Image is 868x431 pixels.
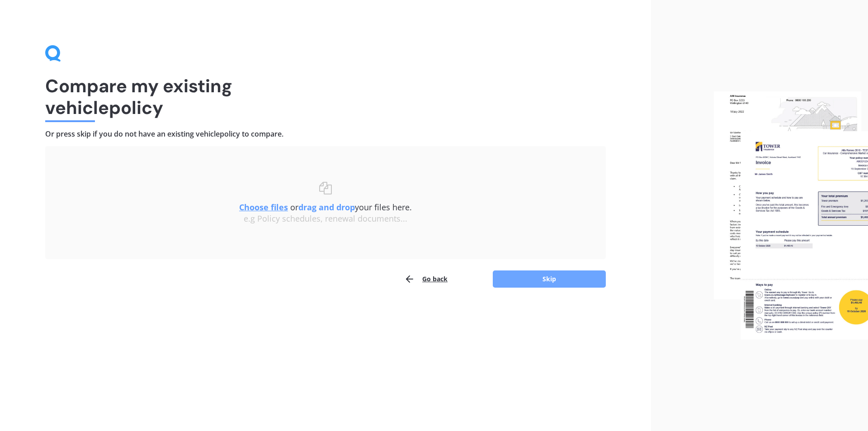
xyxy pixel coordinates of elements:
img: files.webp [714,91,868,340]
u: Choose files [239,202,288,213]
button: Skip [493,270,606,288]
button: Go back [404,270,448,288]
b: drag and drop [298,202,355,213]
span: or your files here. [239,202,412,213]
div: e.g Policy schedules, renewal documents... [63,214,588,224]
h1: Compare my existing vehicle policy [45,75,606,118]
h4: Or press skip if you do not have an existing vehicle policy to compare. [45,129,606,139]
